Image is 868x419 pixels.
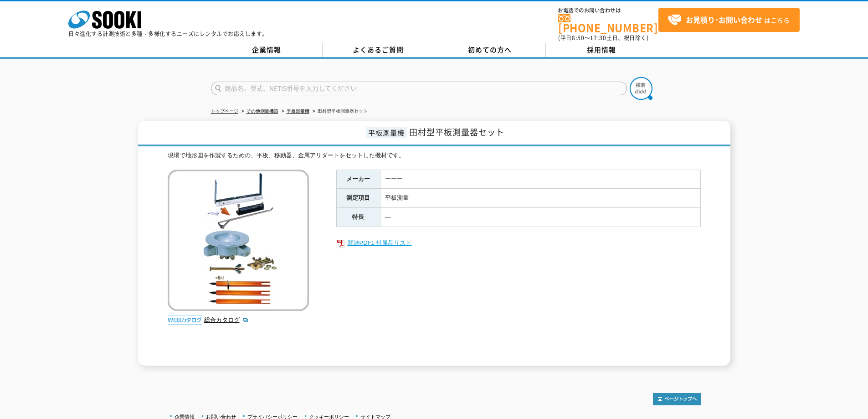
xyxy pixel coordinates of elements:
[68,31,268,36] p: 日々進化する計測技術と多種・多様化するニーズにレンタルでお応えします。
[311,107,368,116] li: 田村型平板測量器セット
[558,34,648,42] span: (平日 ～ 土日、祝日除く)
[558,14,658,33] a: [PHONE_NUMBER]
[336,189,380,208] th: 測定項目
[211,109,238,114] a: トップページ
[380,170,700,189] td: ーーー
[247,109,278,114] a: その他測量機器
[546,43,657,57] a: 採用情報
[380,208,700,227] td: ―
[204,316,249,323] a: 総合カタログ
[287,109,309,114] a: 平板測量機
[658,8,800,32] a: お見積り･お問い合わせはこちら
[668,13,790,27] span: はこちら
[336,208,380,227] th: 特長
[434,43,546,57] a: 初めての方へ
[380,189,700,208] td: 平板測量
[686,14,762,25] strong: お見積り･お問い合わせ
[653,393,701,405] img: トップページへ
[409,126,504,138] span: 田村型平板測量器セット
[590,34,606,42] span: 17:30
[211,43,323,57] a: 企業情報
[168,151,701,160] div: 現場で地形図を作製するための、平板、移動器、金属アリダートをセットした機材です。
[323,43,434,57] a: よくあるご質問
[468,45,512,55] span: 初めての方へ
[558,8,658,13] span: お電話でのお問い合わせは
[336,170,380,189] th: メーカー
[336,237,701,249] a: 関連PDF1 付属品リスト
[168,316,202,325] img: webカタログ
[168,170,309,311] img: 田村型平板測量器セット
[630,77,652,100] img: btn_search.png
[572,34,585,42] span: 8:50
[366,127,407,138] span: 平板測量機
[211,82,627,95] input: 商品名、型式、NETIS番号を入力してください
